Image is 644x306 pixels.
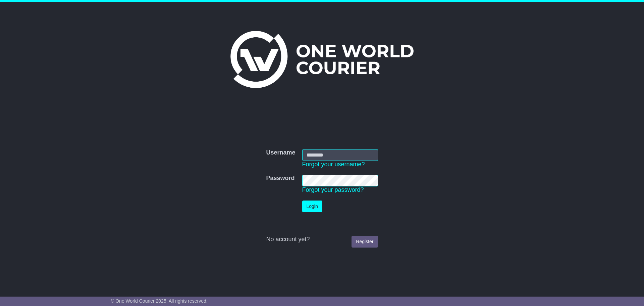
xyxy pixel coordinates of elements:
button: Login [302,201,322,212]
a: Register [352,236,378,248]
label: Username [266,149,295,157]
span: © One World Courier 2025. All rights reserved. [111,298,208,304]
div: No account yet? [266,236,378,243]
a: Forgot your password? [302,186,364,193]
label: Password [266,175,294,182]
a: Forgot your username? [302,161,365,168]
img: One World [230,31,414,88]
